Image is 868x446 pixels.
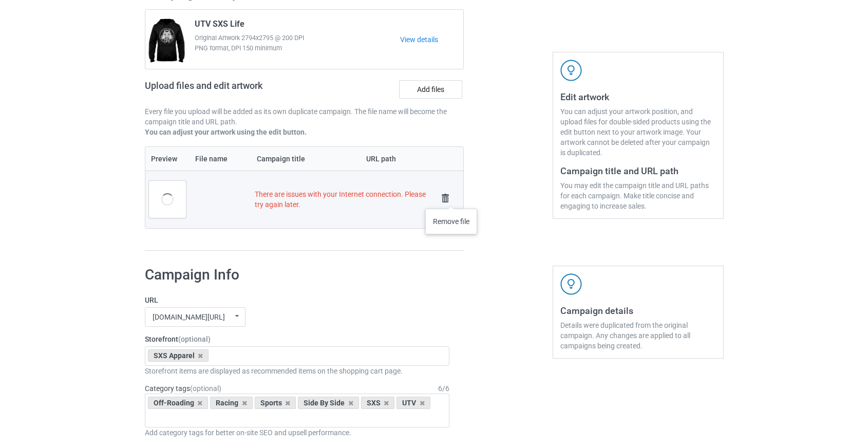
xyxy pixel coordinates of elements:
[560,91,716,103] h3: Edit artwork
[255,397,296,409] div: Sports
[425,209,477,234] div: Remove file
[190,384,221,393] span: (optional)
[145,266,450,284] h1: Campaign Info
[361,397,395,409] div: SXS
[145,366,450,376] div: Storefront items are displayed as recommended items on the shopping cart page.
[195,43,401,53] span: PNG format, DPI 150 minimum
[148,397,209,409] div: Off-Roading
[148,349,209,362] div: SXS Apparel
[298,397,359,409] div: Side By Side
[145,295,450,305] label: URL
[400,34,463,45] a: View details
[145,383,221,394] label: Category tags
[361,147,435,171] th: URL path
[145,428,450,438] div: Add category tags for better on-site SEO and upsell performance.
[153,313,225,321] div: [DOMAIN_NAME][URL]
[178,335,211,343] span: (optional)
[560,273,582,295] img: svg+xml;base64,PD94bWwgdmVyc2lvbj0iMS4wIiBlbmNvZGluZz0iVVRGLTgiPz4KPHN2ZyB3aWR0aD0iNDJweCIgaGVpZ2...
[210,397,253,409] div: Racing
[397,397,430,409] div: UTV
[560,305,716,317] h3: Campaign details
[145,334,450,344] label: Storefront
[145,80,336,99] h2: Upload files and edit artwork
[560,106,716,158] div: You can adjust your artwork position, and upload files for double-sided products using the edit b...
[438,383,449,394] div: 6 / 6
[145,106,464,127] p: Every file you upload will be added as its own duplicate campaign. The file name will become the ...
[195,19,244,33] span: UTV SXS Life
[560,320,716,351] div: Details were duplicated from the original campaign. Any changes are applied to all campaigns bein...
[251,147,361,171] th: Campaign title
[438,191,452,206] img: svg+xml;base64,PD94bWwgdmVyc2lvbj0iMS4wIiBlbmNvZGluZz0iVVRGLTgiPz4KPHN2ZyB3aWR0aD0iMjhweCIgaGVpZ2...
[399,80,462,99] label: Add files
[560,180,716,211] div: You may edit the campaign title and URL paths for each campaign. Make title concise and engaging ...
[145,147,190,171] th: Preview
[251,171,435,228] td: There are issues with your Internet connection. Please try again later.
[560,165,716,177] h3: Campaign title and URL path
[145,128,307,136] b: You can adjust your artwork using the edit button.
[190,147,251,171] th: File name
[560,60,582,81] img: svg+xml;base64,PD94bWwgdmVyc2lvbj0iMS4wIiBlbmNvZGluZz0iVVRGLTgiPz4KPHN2ZyB3aWR0aD0iNDJweCIgaGVpZ2...
[195,33,401,43] span: Original Artwork 2794x2795 @ 200 DPI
